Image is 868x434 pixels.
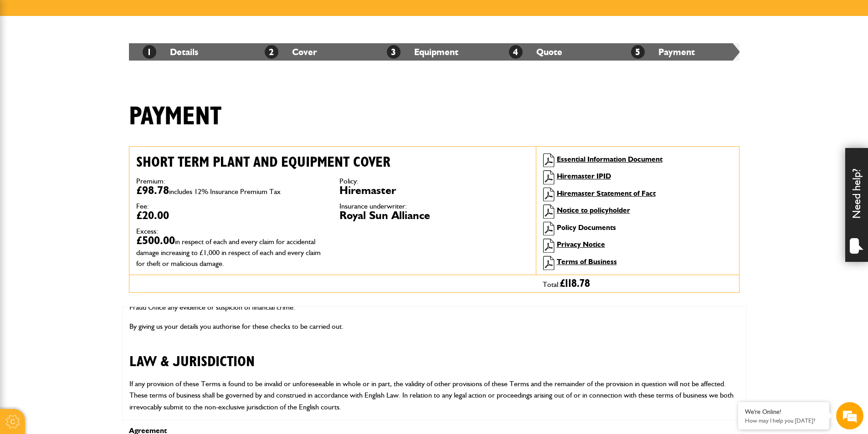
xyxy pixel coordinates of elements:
span: in respect of each and every claim for accidental damage increasing to £1,000 in respect of each ... [136,237,321,268]
span: 2 [265,45,278,59]
span: 118.78 [565,278,590,289]
dd: £98.78 [136,185,326,196]
p: How may I help you today? [745,417,822,424]
h2: Short term plant and equipment cover [136,153,529,171]
a: Notice to policyholder [557,206,630,214]
dt: Fee: [136,203,326,210]
p: If any provision of these Terms is found to be invalid or unforeseeable in whole or in part, the ... [129,378,739,413]
a: Essential Information Document [557,155,663,163]
a: Policy Documents [557,223,616,232]
h2: LAW & JURISDICTION [129,339,739,370]
a: Terms of Business [557,257,617,266]
dt: Premium: [136,178,326,185]
span: 3 [387,45,401,59]
input: Enter your phone number [12,138,166,158]
span: 5 [631,45,645,59]
span: 4 [509,45,523,59]
dd: Hiremaster [339,185,529,196]
a: Hiremaster IPID [557,172,611,180]
a: 3Equipment [387,46,458,57]
dt: Insurance underwriter: [339,203,529,210]
dt: Excess: [136,228,326,235]
a: Privacy Notice [557,240,605,249]
em: Start Chat [124,281,165,293]
div: Need help? [845,148,868,262]
textarea: Type your message and hit 'Enter' [12,165,166,273]
span: £ [560,278,590,289]
div: Chat with us now [47,51,153,63]
span: 1 [143,45,156,59]
dd: Royal Sun Alliance [339,210,529,221]
div: We're Online! [745,408,822,416]
dd: £500.00 [136,235,326,268]
span: includes 12% Insurance Premium Tax [169,187,281,196]
a: 2Cover [265,46,317,57]
p: By giving us your details you authorise for these checks to be carried out. [129,321,739,332]
h1: Payment [129,102,221,132]
img: d_20077148190_company_1631870298795_20077148190 [15,51,38,63]
a: 1Details [143,46,198,57]
input: Enter your last name [12,84,166,104]
div: Minimize live chat window [149,5,171,26]
dd: £20.00 [136,210,326,221]
input: Enter your email address [12,111,166,131]
li: Payment [617,43,740,61]
div: Total: [536,275,739,292]
dt: Policy: [339,178,529,185]
a: Hiremaster Statement of Fact [557,189,656,198]
a: 4Quote [509,46,562,57]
